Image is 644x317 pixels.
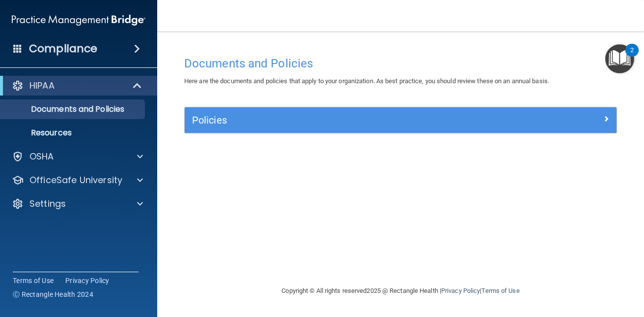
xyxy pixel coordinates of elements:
button: Open Resource Center, 2 new notifications [605,44,634,73]
span: Ⓒ Rectangle Health 2024 [13,289,93,299]
p: OfficeSafe University [29,174,122,186]
a: Terms of Use [13,276,54,285]
a: OSHA [12,151,143,162]
p: Documents and Policies [6,104,140,114]
div: 2 [630,50,634,63]
h5: Policies [192,115,501,126]
p: HIPAA [29,80,55,92]
iframe: Drift Widget Chat Controller [474,247,632,286]
img: PMB logo [12,10,145,30]
h4: Compliance [29,42,97,56]
a: OfficeSafe University [12,174,143,186]
a: Privacy Policy [65,276,110,285]
div: Copyright © All rights reserved 2025 @ Rectangle Health | | [222,275,580,307]
a: HIPAA [12,80,142,92]
h4: Documents and Policies [184,57,617,70]
p: Resources [6,128,140,138]
span: Here are the documents and policies that apply to your organization. As best practice, you should... [184,77,549,85]
p: OSHA [29,151,54,162]
a: Privacy Policy [441,287,480,294]
a: Policies [192,112,609,128]
p: Settings [29,198,66,210]
a: Terms of Use [481,287,519,294]
a: Settings [12,198,143,210]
